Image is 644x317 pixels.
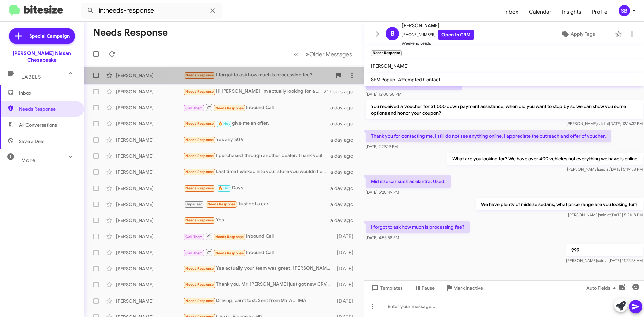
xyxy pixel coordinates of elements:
div: a day ago [330,104,359,111]
p: I forgot to ask how much is processing fee? [366,221,470,233]
nav: Page navigation example [290,47,356,61]
p: What are you looking for? We have over 400 vehicles not everything we have is online [447,153,643,165]
span: Needs Response [185,186,214,190]
p: Thank you for contacting me. I still do not see anything online. I appreciate the outreach and of... [366,130,611,142]
div: [PERSON_NAME] [116,88,183,95]
div: a day ago [330,137,359,143]
span: 🔥 Hot [218,186,230,190]
span: [DATE] 4:55:58 PM [366,235,399,240]
div: Last time I walked into your store you wouldn't even give me a price for a car 😂😂😂 I'm good [183,168,330,176]
span: Special Campaign [29,33,70,39]
div: Inbound Call [183,232,334,241]
div: [PERSON_NAME] [116,217,183,224]
span: Needs Response [185,154,214,158]
div: Days [183,184,330,192]
div: Hi [PERSON_NAME] I'm actually looking for a sedan or truck [183,88,324,95]
button: Previous [290,47,302,61]
span: All Conversations [19,122,57,128]
span: Needs Response [215,251,244,255]
a: Profile [587,2,613,22]
div: [PERSON_NAME] [116,233,183,240]
div: [DATE] [334,265,359,272]
span: Unpaused [185,202,203,206]
div: [PERSON_NAME] [116,153,183,159]
a: Inbox [499,2,524,22]
span: said at [597,258,609,263]
div: [PERSON_NAME] [116,201,183,208]
span: Needs Response [185,89,214,94]
p: 999 [566,244,643,256]
div: a day ago [330,201,359,208]
span: Needs Response [185,299,214,303]
span: 🔥 Hot [218,121,230,126]
span: Mark Inactive [453,282,483,294]
div: Inbound Call [183,248,334,257]
span: Call Them [185,235,203,239]
div: a day ago [330,153,359,159]
span: B [390,28,395,39]
div: [PERSON_NAME] [116,169,183,175]
div: Thank you, Mr. [PERSON_NAME] just got new CRV. Thank you for your help. [183,281,334,288]
span: Needs Response [207,202,236,206]
span: Save a Deal [19,138,44,145]
p: We have plenty of midsize sedans, what price range are you looking for? [476,198,643,210]
span: [PERSON_NAME] [371,63,409,69]
span: said at [599,212,611,217]
span: Needs Response [185,218,214,222]
span: [PERSON_NAME] [DATE] 11:22:28 AM [566,258,643,263]
span: « [294,50,298,58]
div: a day ago [330,217,359,224]
span: [PHONE_NUMBER] [402,30,474,40]
div: [DATE] [334,233,359,240]
div: [DATE] [334,298,359,304]
p: Mid size car such as elantra. Used. [366,175,451,188]
button: Apply Tags [543,28,612,40]
a: Special Campaign [9,28,75,44]
button: Auto Fields [581,282,624,294]
button: Next [302,47,356,61]
div: [PERSON_NAME] [116,265,183,272]
div: a day ago [330,185,359,192]
span: Needs Response [185,266,214,271]
span: Inbox [19,90,76,96]
span: [DATE] 2:29:19 PM [366,144,398,149]
span: Attempted Contact [398,76,440,83]
span: Needs Response [215,235,244,239]
div: [PERSON_NAME] [116,249,183,256]
div: [DATE] [334,281,359,288]
span: Older Messages [309,51,352,58]
a: Insights [557,2,587,22]
div: Driving, can't text. Sent from MY ALTIMA [183,297,334,305]
span: » [306,50,309,58]
button: Templates [364,282,408,294]
div: SB [619,5,630,16]
div: a day ago [330,169,359,175]
div: [PERSON_NAME] [116,298,183,304]
div: Just got a car [183,200,330,208]
div: I purchased through another dealer. Thank you! [183,152,330,160]
span: Needs Response [185,170,214,174]
span: said at [597,121,609,126]
span: [DATE] 12:00:50 PM [366,92,401,97]
div: [PERSON_NAME] [116,137,183,143]
div: [PERSON_NAME] [116,72,183,79]
div: 21 hours ago [324,88,359,95]
div: Yes any SUV [183,136,330,144]
span: Call Them [185,106,203,110]
span: [DATE] 5:20:49 PM [366,190,399,195]
div: Inbound Call [183,103,330,112]
p: You received a voucher for $1,000 down payment assistance, when did you want to stop by so we can... [366,100,643,119]
span: said at [598,167,610,172]
div: [PERSON_NAME] [116,185,183,192]
div: give me an offer. [183,120,330,127]
span: [PERSON_NAME] [DATE] 5:21:18 PM [568,212,643,217]
a: Calendar [524,2,557,22]
span: Pause [422,282,435,294]
button: SB [613,5,637,16]
div: [PERSON_NAME] [116,120,183,127]
input: Search [81,3,222,19]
